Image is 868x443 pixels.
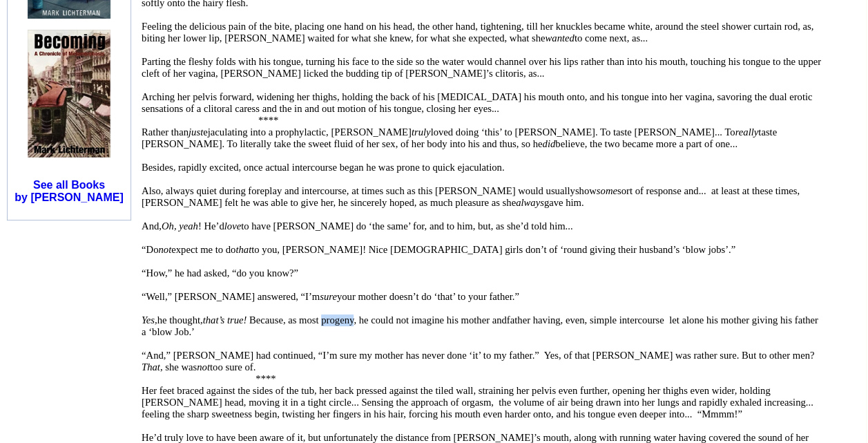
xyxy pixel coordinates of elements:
i: some [597,185,617,196]
img: shim.gif [28,19,28,26]
img: 38701.jpg [28,30,110,158]
i: really [735,126,758,138]
font: Parting the fleshy folds with his tongue, turning his face to the side so the water would channel... [142,56,821,79]
b: See all Books by [PERSON_NAME] [15,179,123,203]
font: Besides, rapidly excited, once actual intercourse began he was prone to quick ejaculation. [142,162,504,173]
font: show sort of response and... at least at these times, [PERSON_NAME] felt he was able to give her,... [142,185,800,208]
i: did [542,138,555,149]
i: sure [320,291,337,302]
font: “How,” he had asked, “do you know?” [142,267,298,279]
font: Rather than ejaculating into a prophylactic, [PERSON_NAME] loved doing ‘this’ to [PERSON_NAME]. T... [142,126,777,149]
font: “Well,” [PERSON_NAME] answered, “I’m your mother doesn’t do ‘that’ to your father.” [142,291,519,302]
font: “Do expect me to do to you, [PERSON_NAME]! Nice [DEMOGRAPHIC_DATA] girls don’t of ‘round giving t... [142,244,735,255]
a: See all Booksby [PERSON_NAME] [15,179,123,203]
i: truly [412,126,431,138]
i: that’s true! [203,314,247,326]
font: Also, always quiet during foreplay and intercourse, at times such as this [PERSON_NAME] would usu... [142,185,575,196]
font: Feeling the delicious pain of the bite, placing one hand on his head, the other hand, tightening,... [142,21,813,44]
i: That [142,361,160,373]
img: shim.gif [28,158,28,164]
font: Arching her pelvis forward, widening her thighs, holding the back of his [MEDICAL_DATA] his mouth... [142,91,812,114]
font: “And,” [PERSON_NAME] had continued, “I’m sure my mother has never done ‘it’ to my father.” Yes, o... [142,350,814,373]
i: not [158,244,171,255]
i: wanted [545,32,574,44]
span: he thought, Because, as most progeny, he could not imagine his mother and [157,314,507,326]
i: love [224,220,241,232]
font: And, ! He’d to have [PERSON_NAME] do ‘the same’ for, and to him, but, as she’d told him... [142,220,572,232]
font: Her feet braced against the sides of the tub, her back pressed against the tiled wall, straining ... [142,385,816,420]
i: not [197,361,210,373]
i: just [189,126,203,138]
font: father having, even, simple intercourse let alone his mother giving his father a ‘blow Job.’ [142,314,818,337]
i: always [516,197,544,208]
i: Oh, yeah [162,220,198,232]
i: that [235,244,251,255]
span: Yes, [142,314,157,326]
